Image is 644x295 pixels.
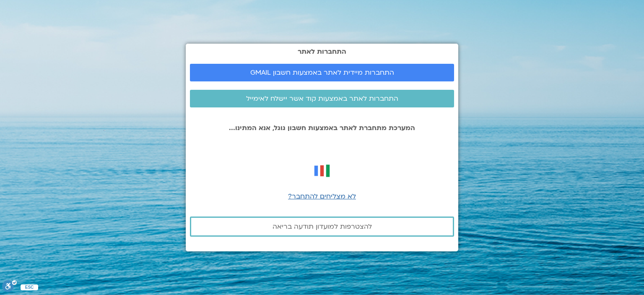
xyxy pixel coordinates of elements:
span: התחברות לאתר באמצעות קוד אשר יישלח לאימייל [246,95,398,102]
a: לא מצליחים להתחבר? [288,192,356,201]
span: התחברות מיידית לאתר באמצעות חשבון GMAIL [250,69,394,76]
a: התחברות לאתר באמצעות קוד אשר יישלח לאימייל [190,90,454,107]
a: להצטרפות למועדון תודעה בריאה [190,217,454,237]
a: התחברות מיידית לאתר באמצעות חשבון GMAIL [190,64,454,81]
span: להצטרפות למועדון תודעה בריאה [273,223,372,230]
p: המערכת מתחברת לאתר באמצעות חשבון גוגל, אנא המתינו... [190,124,454,132]
h2: התחברות לאתר [190,48,454,55]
